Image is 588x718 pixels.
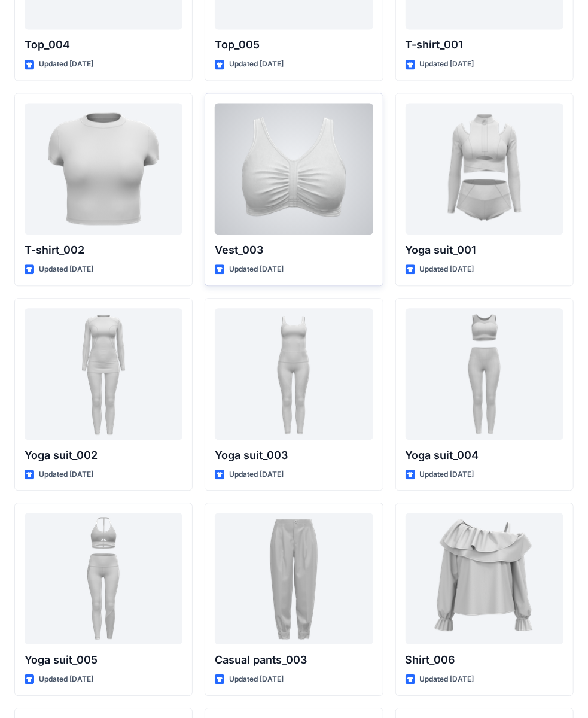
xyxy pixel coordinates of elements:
[25,36,182,53] p: Top_004
[25,513,182,644] a: Yoga suit_005
[420,673,474,686] p: Updated [DATE]
[215,242,373,258] p: Vest_003
[406,103,563,235] a: Yoga suit_001
[229,468,284,481] p: Updated [DATE]
[25,308,182,440] a: Yoga suit_002
[39,58,93,71] p: Updated [DATE]
[215,103,373,235] a: Vest_003
[420,263,474,276] p: Updated [DATE]
[39,468,93,481] p: Updated [DATE]
[25,242,182,258] p: T-shirt_002
[215,308,373,440] a: Yoga suit_003
[406,308,563,440] a: Yoga suit_004
[420,468,474,481] p: Updated [DATE]
[229,58,284,71] p: Updated [DATE]
[215,447,373,464] p: Yoga suit_003
[215,652,373,668] p: Casual pants_003
[406,242,563,258] p: Yoga suit_001
[406,36,563,53] p: T-shirt_001
[229,263,284,276] p: Updated [DATE]
[25,103,182,235] a: T-shirt_002
[420,58,474,71] p: Updated [DATE]
[25,447,182,464] p: Yoga suit_002
[39,263,93,276] p: Updated [DATE]
[406,513,563,644] a: Shirt_006
[215,513,373,644] a: Casual pants_003
[215,36,373,53] p: Top_005
[229,673,284,686] p: Updated [DATE]
[406,652,563,668] p: Shirt_006
[25,652,182,668] p: Yoga suit_005
[406,447,563,464] p: Yoga suit_004
[39,673,93,686] p: Updated [DATE]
